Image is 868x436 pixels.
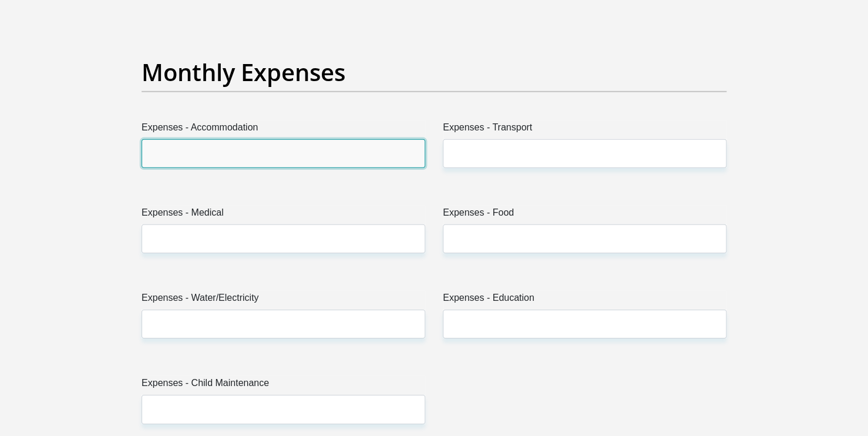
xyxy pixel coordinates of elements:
label: Expenses - Medical [142,206,425,224]
input: Expenses - Child Maintenance [142,395,425,424]
label: Expenses - Accommodation [142,120,425,139]
input: Expenses - Water/Electricity [142,310,425,338]
input: Expenses - Medical [142,224,425,253]
input: Expenses - Accommodation [142,139,425,168]
label: Expenses - Water/Electricity [142,291,425,310]
input: Expenses - Transport [443,139,726,168]
label: Expenses - Transport [443,120,726,139]
label: Expenses - Food [443,206,726,224]
label: Expenses - Education [443,291,726,310]
h2: Monthly Expenses [142,58,726,86]
input: Expenses - Education [443,310,726,338]
label: Expenses - Child Maintenance [142,376,425,395]
input: Expenses - Food [443,224,726,253]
